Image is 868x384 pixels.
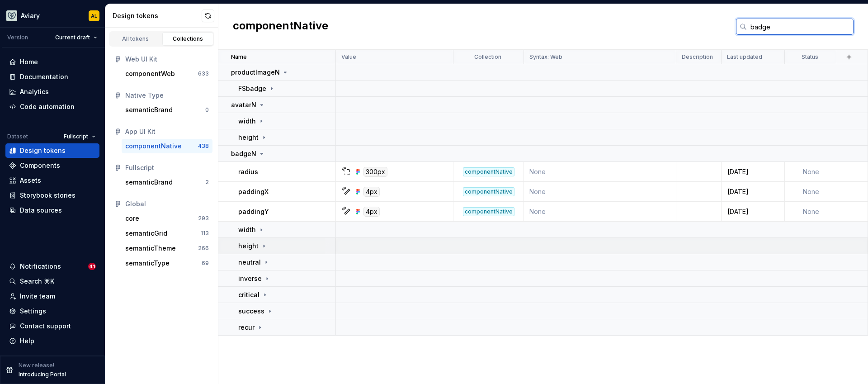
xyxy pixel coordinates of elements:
[363,207,380,217] div: 4px
[5,188,99,203] a: Storybook stories
[5,158,99,173] a: Components
[198,215,209,222] div: 293
[524,162,676,182] td: None
[122,175,212,190] button: semanticBrand2
[20,262,61,271] div: Notifications
[238,307,264,316] p: success
[5,334,99,348] button: Help
[55,34,90,41] span: Current draft
[20,277,54,286] div: Search ⌘K
[5,203,99,218] a: Data sources
[64,133,88,140] span: Fullscript
[122,241,212,256] button: semanticTheme266
[238,323,255,332] p: recur
[722,187,784,196] div: [DATE]
[231,53,247,61] p: Name
[198,245,209,252] div: 266
[125,244,176,253] div: semanticTheme
[20,292,55,301] div: Invite team
[205,106,209,114] div: 0
[60,130,99,143] button: Fullscript
[5,274,99,289] button: Search ⌘K
[20,191,75,200] div: Storybook stories
[20,337,34,346] div: Help
[5,319,99,333] button: Contact support
[238,117,256,126] p: width
[5,259,99,274] button: Notifications41
[529,53,562,61] p: Syntax: Web
[122,256,212,270] button: semanticType69
[125,55,209,64] div: Web UI Kit
[205,179,209,186] div: 2
[5,55,99,69] a: Home
[238,84,266,93] p: FSbadge
[113,11,202,20] div: Design tokens
[238,167,258,176] p: radius
[19,371,66,378] p: Introducing Portal
[21,11,40,20] div: Aviary
[231,149,256,158] p: badgeN
[20,307,46,316] div: Settings
[727,53,762,61] p: Last updated
[233,19,328,35] h2: componentNative
[238,225,256,234] p: width
[785,182,837,202] td: None
[91,12,97,19] div: AL
[125,229,167,238] div: semanticGrid
[125,214,139,223] div: core
[682,53,713,61] p: Description
[5,143,99,158] a: Design tokens
[231,68,280,77] p: productImageN
[5,70,99,84] a: Documentation
[20,322,71,331] div: Contact support
[238,187,269,196] p: paddingX
[474,53,501,61] p: Collection
[238,207,269,216] p: paddingY
[122,66,212,81] button: componentWeb633
[341,53,356,61] p: Value
[125,142,182,151] div: componentNative
[463,187,514,196] div: componentNative
[785,162,837,182] td: None
[113,35,158,43] div: All tokens
[201,230,209,237] div: 113
[20,72,68,81] div: Documentation
[5,85,99,99] a: Analytics
[20,102,75,111] div: Code automation
[122,211,212,226] button: core293
[722,167,784,176] div: [DATE]
[125,199,209,209] div: Global
[202,260,209,267] div: 69
[747,19,854,35] input: Search in tokens...
[19,362,54,369] p: New release!
[6,10,17,21] img: 256e2c79-9abd-4d59-8978-03feab5a3943.png
[125,259,170,268] div: semanticType
[20,206,62,215] div: Data sources
[20,161,60,170] div: Components
[122,103,212,117] button: semanticBrand0
[463,207,514,216] div: componentNative
[7,34,28,41] div: Version
[363,167,387,177] div: 300px
[5,173,99,188] a: Assets
[198,70,209,77] div: 633
[238,290,259,299] p: critical
[122,139,212,153] a: componentNative438
[20,57,38,66] div: Home
[363,187,380,197] div: 4px
[125,178,173,187] div: semanticBrand
[20,176,41,185] div: Assets
[122,226,212,241] a: semanticGrid113
[524,202,676,222] td: None
[802,53,818,61] p: Status
[238,274,262,283] p: inverse
[7,133,28,140] div: Dataset
[463,167,514,176] div: componentNative
[125,163,209,172] div: Fullscript
[238,133,259,142] p: height
[524,182,676,202] td: None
